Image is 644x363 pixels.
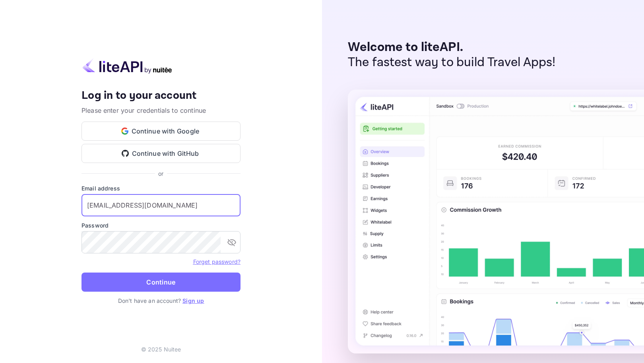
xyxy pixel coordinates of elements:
[81,184,241,192] label: Email address
[348,55,556,70] p: The fastest way to build Travel Apps!
[224,234,240,250] button: toggle password visibility
[182,297,204,304] a: Sign up
[193,257,241,265] a: Forget password?
[81,122,241,141] button: Continue with Google
[81,106,241,115] p: Please enter your credentials to continue
[81,296,241,305] p: Don't have an account?
[81,221,241,230] label: Password
[81,58,173,74] img: liteapi
[193,258,241,265] a: Forget password?
[348,40,556,55] p: Welcome to liteAPI.
[158,169,163,178] p: or
[81,144,241,163] button: Continue with GitHub
[81,194,241,216] input: Enter your email address
[81,89,241,103] h4: Log in to your account
[81,273,241,292] button: Continue
[141,345,181,353] p: © 2025 Nuitee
